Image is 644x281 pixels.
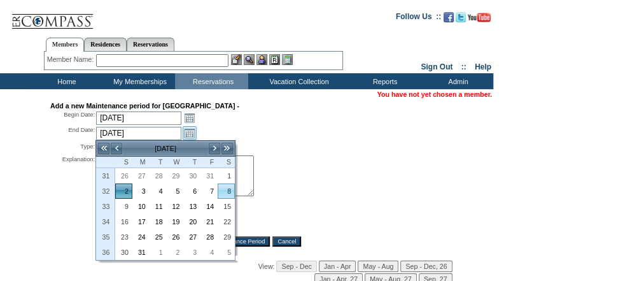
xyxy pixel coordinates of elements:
td: Friday, July 31, 2026 [200,168,218,184]
th: Thursday [183,157,200,168]
td: Thursday, August 27, 2026 [183,229,200,245]
td: Saturday, August 08, 2026 [218,184,235,199]
div: Begin Date: [50,111,95,125]
a: 21 [201,215,217,229]
td: Monday, July 27, 2026 [132,168,150,184]
a: 27 [133,169,149,183]
a: 6 [184,184,200,198]
a: 8 [218,184,234,198]
td: Tuesday, August 11, 2026 [150,199,167,214]
a: 4 [201,245,217,259]
a: 4 [150,184,166,198]
td: Thursday, August 13, 2026 [183,199,200,214]
a: 13 [184,199,200,213]
td: Monday, August 31, 2026 [132,245,150,260]
td: Monday, August 03, 2026 [132,184,150,199]
th: Monday [132,157,150,168]
a: 27 [184,230,200,244]
a: 29 [218,230,234,244]
a: 5 [218,245,234,259]
td: Thursday, July 30, 2026 [183,168,200,184]
a: Residences [84,38,127,51]
td: Sunday, August 02, 2026 [115,184,132,199]
td: Tuesday, August 18, 2026 [150,214,167,229]
td: Wednesday, September 02, 2026 [167,245,184,260]
td: Thursday, September 03, 2026 [183,245,200,260]
div: Type: [50,143,95,153]
td: Tuesday, August 25, 2026 [150,229,167,245]
a: Sign Out [421,62,452,71]
a: 10 [133,199,149,213]
a: Become our fan on Facebook [444,16,454,24]
a: Reservations [127,38,174,51]
td: Tuesday, August 04, 2026 [150,184,167,199]
td: Saturday, August 22, 2026 [218,214,235,229]
img: Subscribe to our YouTube Channel [468,13,491,22]
td: My Memberships [102,73,175,89]
td: Friday, September 04, 2026 [200,245,218,260]
a: 19 [167,215,183,229]
th: 33 [96,199,115,214]
td: Friday, August 07, 2026 [200,184,218,199]
a: 14 [201,199,217,213]
strong: Add a new Maintenance period for [GEOGRAPHIC_DATA] - [50,102,239,110]
td: Monday, August 10, 2026 [132,199,150,214]
img: Reservations [269,54,280,65]
td: Admin [420,73,493,89]
th: Wednesday [167,157,184,168]
a: 2 [116,184,132,198]
td: Saturday, August 15, 2026 [218,199,235,214]
a: 9 [116,199,132,213]
a: 31 [133,245,149,259]
a: >> [221,142,234,155]
a: 5 [167,184,183,198]
td: Friday, August 28, 2026 [200,229,218,245]
a: 22 [218,215,234,229]
img: Follow us on Twitter [456,12,466,22]
th: Tuesday [150,157,167,168]
div: Member Name: [47,54,96,65]
span: You have not yet chosen a member. [377,90,492,98]
td: Sunday, August 16, 2026 [115,214,132,229]
td: Thursday, August 20, 2026 [183,214,200,229]
a: 15 [218,199,234,213]
th: 35 [96,229,115,245]
th: 36 [96,245,115,260]
input: Sep - Dec, 26 [400,261,452,272]
td: Wednesday, August 19, 2026 [167,214,184,229]
td: Tuesday, July 28, 2026 [150,168,167,184]
td: Sunday, July 26, 2026 [115,168,132,184]
a: 28 [150,169,166,183]
td: Tuesday, September 01, 2026 [150,245,167,260]
a: 3 [133,184,149,198]
a: Open the calendar popup. [183,126,197,140]
a: 1 [218,169,234,183]
th: 32 [96,184,115,199]
td: Wednesday, August 26, 2026 [167,229,184,245]
img: Impersonate [256,54,267,65]
td: Follow Us :: [396,11,441,26]
div: End Date: [50,126,95,140]
td: Wednesday, August 12, 2026 [167,199,184,214]
th: Sunday [115,157,132,168]
td: Home [29,73,102,89]
th: 31 [96,168,115,184]
a: > [208,142,221,155]
input: May - Aug [358,261,398,272]
a: 3 [184,245,200,259]
a: 2 [167,245,183,259]
td: Reports [347,73,420,89]
td: [DATE] [123,141,208,155]
span: :: [461,62,466,71]
td: Wednesday, July 29, 2026 [167,168,184,184]
th: Saturday [218,157,235,168]
a: 23 [116,230,132,244]
img: Compass Home [11,3,94,29]
img: b_calculator.gif [282,54,293,65]
a: 26 [167,230,183,244]
img: b_edit.gif [231,54,242,65]
a: 31 [201,169,217,183]
td: Sunday, August 30, 2026 [115,245,132,260]
a: Follow us on Twitter [456,16,466,24]
a: < [110,142,123,155]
